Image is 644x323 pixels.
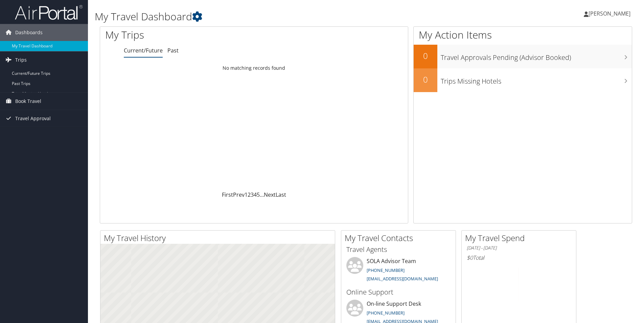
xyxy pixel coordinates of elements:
a: 3 [251,191,254,198]
span: Trips [15,51,27,68]
h1: My Travel Dashboard [95,9,456,24]
h2: My Travel Spend [465,232,576,244]
a: Prev [233,191,245,198]
h3: Travel Agents [346,245,451,254]
a: 1 [245,191,248,198]
h3: Travel Approvals Pending (Advisor Booked) [441,49,632,62]
span: [PERSON_NAME] [589,10,630,17]
span: Travel Approval [15,110,51,127]
a: [EMAIL_ADDRESS][DOMAIN_NAME] [367,276,438,282]
a: Current/Future [124,47,163,54]
a: 2 [248,191,251,198]
a: Next [264,191,276,198]
h6: Total [467,254,571,261]
h2: My Travel Contacts [345,232,456,244]
a: Last [276,191,286,198]
a: 5 [257,191,260,198]
h1: My Trips [105,28,275,42]
a: 0Travel Approvals Pending (Advisor Booked) [414,45,632,68]
h6: [DATE] - [DATE] [467,245,571,251]
li: SOLA Advisor Team [343,257,454,285]
span: Book Travel [15,93,41,110]
h2: 0 [414,74,437,85]
a: Past [167,47,179,54]
h2: My Travel History [104,232,335,244]
a: First [222,191,233,198]
td: No matching records found [100,62,408,74]
span: … [260,191,264,198]
h3: Online Support [346,287,451,297]
a: 4 [254,191,257,198]
a: [PERSON_NAME] [584,3,637,24]
h1: My Action Items [414,28,632,42]
span: $0 [467,254,473,261]
h3: Trips Missing Hotels [441,73,632,86]
h2: 0 [414,50,437,62]
a: [PHONE_NUMBER] [367,267,405,273]
a: 0Trips Missing Hotels [414,68,632,92]
span: Dashboards [15,24,43,41]
a: [PHONE_NUMBER] [367,310,405,316]
img: airportal-logo.png [15,4,83,20]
